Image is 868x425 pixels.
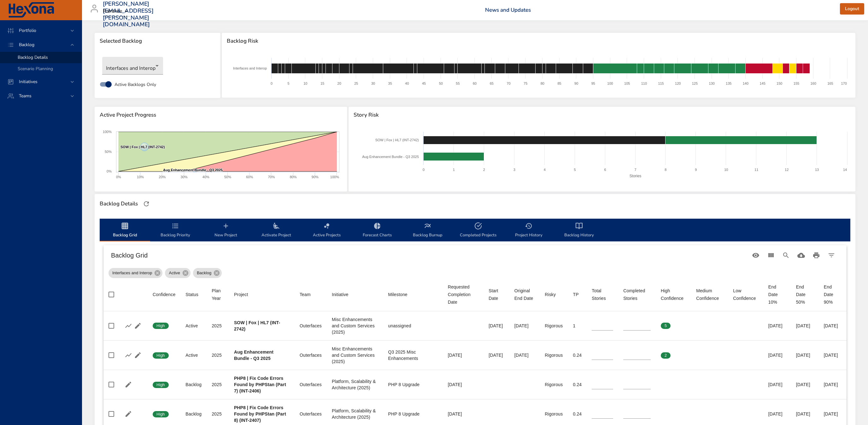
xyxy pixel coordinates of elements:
[514,287,535,302] span: Original End Date
[108,268,162,278] div: Interfaces and Interop
[300,291,311,298] div: Team
[768,411,786,417] div: [DATE]
[107,169,112,173] text: 0%
[696,287,723,302] div: Sort
[103,6,130,16] div: Raintree
[185,381,202,388] div: Backlog
[234,291,248,298] div: Sort
[337,82,341,85] text: 20
[14,93,37,99] span: Teams
[675,82,681,85] text: 120
[202,175,209,179] text: 40%
[824,248,839,263] button: Filter Table
[558,222,601,239] span: Backlog History
[796,411,814,417] div: [DATE]
[796,352,814,358] div: [DATE]
[100,112,342,118] span: Active Project Progress
[100,38,215,44] span: Selected Backlog
[405,82,409,85] text: 40
[624,82,630,85] text: 105
[124,409,133,419] button: Edit Project Details
[388,291,408,298] div: Milestone
[763,248,778,263] button: View Columns
[320,82,324,85] text: 15
[300,411,322,417] div: Outerfaces
[212,352,224,358] div: 2025
[102,57,163,75] div: Interfaces and Interop
[300,323,322,329] div: Outerfaces
[124,321,133,331] button: Show Burnup
[507,82,510,85] text: 70
[661,287,686,302] div: High Confidence
[212,323,224,329] div: 2025
[623,287,651,302] div: Completed Stories
[332,378,378,391] div: Platform, Scalability & Architecture (2025)
[98,199,140,209] div: Backlog Details
[153,291,175,298] div: Confidence
[305,222,348,239] span: Active Projects
[185,291,202,298] span: Status
[733,287,758,302] div: Low Confidence
[371,82,375,85] text: 30
[105,150,112,154] text: 50%
[759,82,765,85] text: 145
[153,411,169,417] span: High
[332,408,378,420] div: Platform, Scalability & Architecture (2025)
[658,82,664,85] text: 115
[573,381,582,388] div: 0.24
[185,352,202,358] div: Active
[111,250,748,260] h6: Backlog Grid
[724,168,728,172] text: 10
[545,411,563,417] div: Rigorous
[153,353,169,358] span: High
[692,82,698,85] text: 125
[514,323,535,329] div: [DATE]
[300,381,322,388] div: Outerfaces
[545,291,563,298] span: Risky
[103,1,154,28] h3: [PERSON_NAME][EMAIL_ADDRESS][PERSON_NAME][DOMAIN_NAME]
[185,323,202,329] div: Active
[448,381,479,388] div: [DATE]
[14,79,43,85] span: Initiatives
[489,287,504,302] div: Start Date
[696,287,723,302] div: Medium Confidence
[661,323,671,329] span: 5
[212,287,224,302] span: Plan Year
[165,270,184,276] span: Active
[592,287,613,302] div: Total Stories
[116,175,121,179] text: 0%
[630,174,641,178] text: Stories
[185,291,198,298] div: Sort
[234,376,286,393] b: PHP8 | Fix Code Errors Found by PHPStan (Part 7) (INT-2406)
[634,168,636,172] text: 7
[8,2,55,18] img: Hexona
[824,283,842,306] div: End Date 90%
[661,287,686,302] div: Sort
[696,353,706,358] span: 0
[514,352,535,358] div: [DATE]
[514,287,535,302] div: Sort
[193,268,222,278] div: Backlog
[332,316,378,335] div: Misc Enhancements and Custom Services (2025)
[490,82,494,85] text: 65
[641,82,647,85] text: 110
[545,291,556,298] div: Sort
[726,82,731,85] text: 135
[212,411,224,417] div: 2025
[754,168,758,172] text: 11
[14,42,39,48] span: Backlog
[541,82,544,85] text: 80
[354,112,850,118] span: Story Risk
[457,222,500,239] span: Completed Projects
[573,291,578,298] div: Sort
[185,411,202,417] div: Backlog
[290,175,297,179] text: 80%
[453,168,455,172] text: 1
[300,291,311,298] div: Sort
[557,82,561,85] text: 85
[332,291,378,298] span: Initiative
